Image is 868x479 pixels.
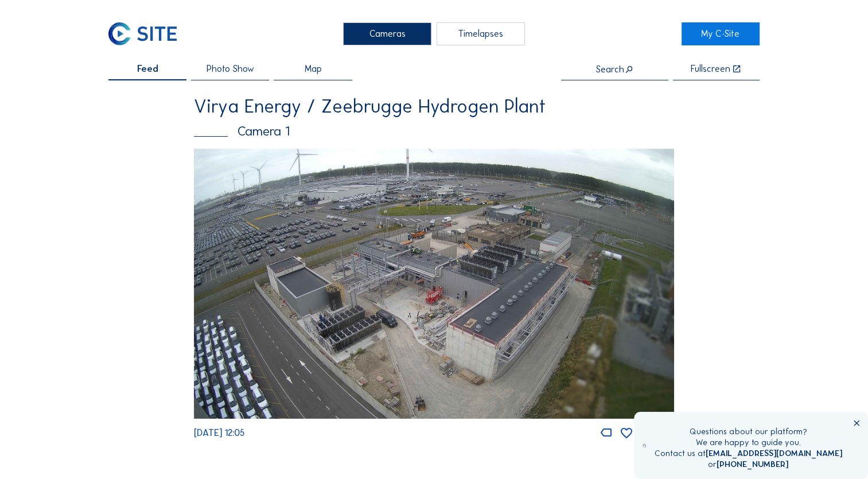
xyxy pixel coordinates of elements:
[691,64,730,74] div: Fullscreen
[682,22,760,45] a: My C-Site
[343,22,431,45] div: Cameras
[194,149,674,419] img: Image
[194,97,674,116] div: Virya Energy / Zeebrugge Hydrogen Plant
[655,426,842,437] div: Questions about our platform?
[305,64,322,74] span: Map
[706,448,842,458] a: [EMAIL_ADDRESS][DOMAIN_NAME]
[437,22,525,45] div: Timelapses
[655,448,842,459] div: Contact us at
[655,459,842,470] div: or
[717,459,788,469] a: [PHONE_NUMBER]
[108,22,186,45] a: C-SITE Logo
[643,426,646,465] img: operator
[194,125,674,138] div: Camera 1
[194,427,244,438] span: [DATE] 12:05
[655,437,842,448] div: We are happy to guide you.
[207,64,254,74] span: Photo Show
[137,64,158,74] span: Feed
[108,22,177,45] img: C-SITE Logo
